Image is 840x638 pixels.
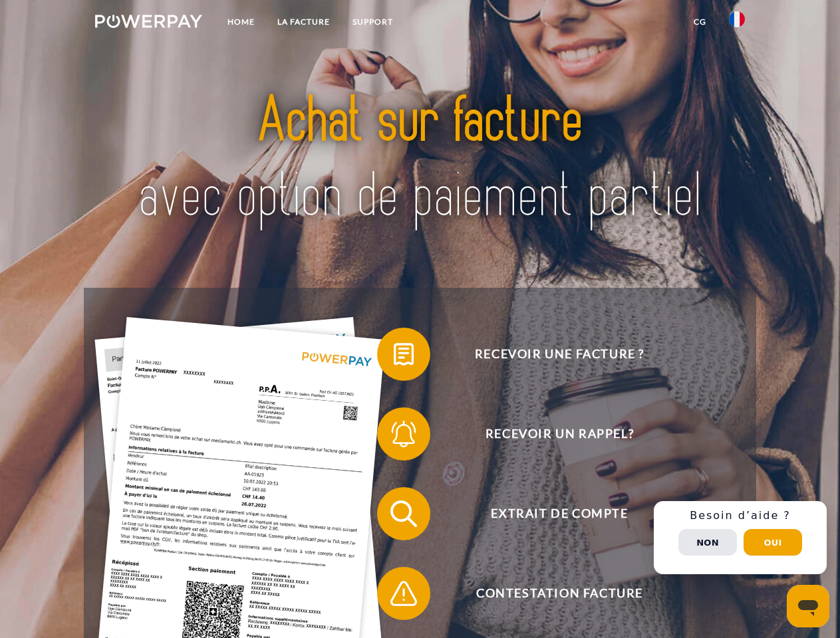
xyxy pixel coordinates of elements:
button: Non [678,529,737,556]
div: Schnellhilfe [654,501,827,574]
a: CG [682,10,718,34]
button: Recevoir un rappel? [377,407,723,461]
img: qb_warning.svg [387,577,420,610]
button: Recevoir une facture ? [377,328,723,381]
img: logo-powerpay-white.svg [95,15,202,28]
img: title-powerpay_fr.svg [127,64,713,255]
a: Home [216,10,266,34]
img: qb_search.svg [387,497,420,530]
h3: Besoin d’aide ? [662,509,819,522]
span: Extrait de compte [396,487,722,540]
span: Recevoir une facture ? [396,328,722,381]
button: Oui [744,529,802,556]
img: fr [729,11,745,27]
button: Contestation Facture [377,567,723,620]
a: Support [341,10,404,34]
img: qb_bill.svg [387,338,420,371]
span: Recevoir un rappel? [396,407,722,461]
button: Extrait de compte [377,487,723,540]
a: LA FACTURE [266,10,341,34]
iframe: Bouton de lancement de la fenêtre de messagerie [787,585,829,627]
span: Contestation Facture [396,567,722,620]
img: qb_bell.svg [387,417,420,451]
